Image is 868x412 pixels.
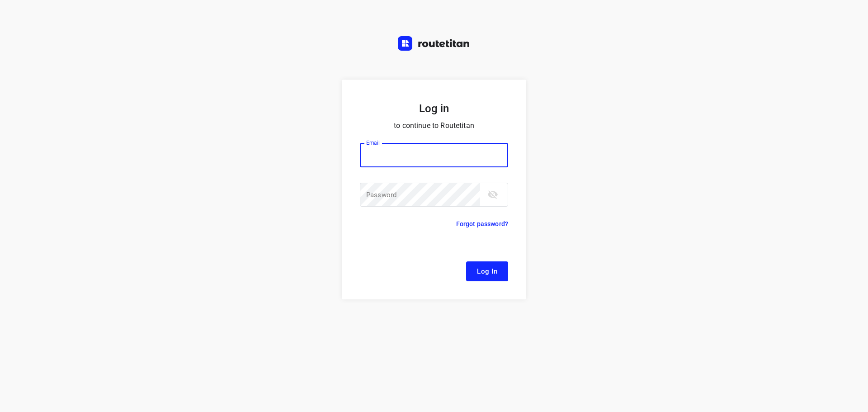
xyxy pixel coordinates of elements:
button: toggle password visibility [484,185,502,204]
button: Log In [466,261,508,281]
p: Forgot password? [456,218,508,229]
img: Routetitan [398,36,470,51]
h5: Log in [360,101,508,116]
p: to continue to Routetitan [360,119,508,132]
span: Log In [477,265,497,277]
